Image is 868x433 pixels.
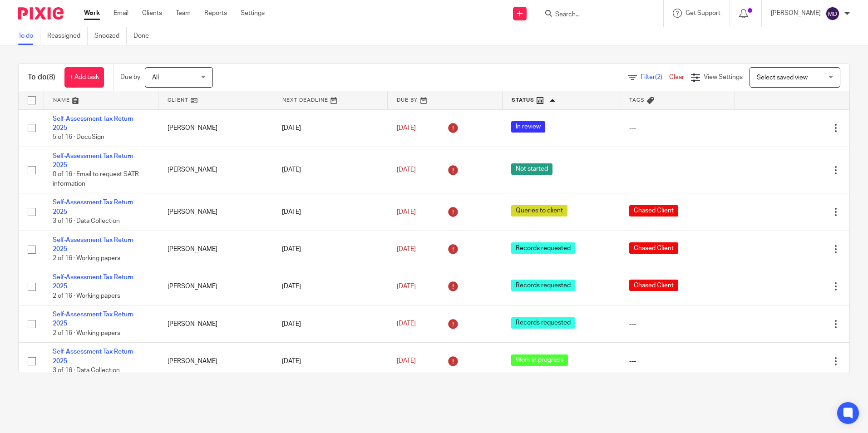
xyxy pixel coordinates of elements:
td: [PERSON_NAME] [158,193,273,231]
span: 5 of 16 · DocuSign [53,134,104,140]
a: Self-Assessment Tax Return 2025 [53,311,133,327]
a: Email [113,9,128,18]
span: [DATE] [397,283,416,290]
h1: To do [28,73,55,82]
span: 2 of 16 · Working papers [53,330,120,336]
span: [DATE] [397,167,416,173]
td: [DATE] [273,343,388,380]
a: Team [176,9,191,18]
span: Select saved view [757,74,808,81]
a: Clients [142,9,162,18]
div: --- [629,123,726,133]
span: Records requested [511,317,575,329]
span: All [152,74,159,81]
td: [PERSON_NAME] [158,343,273,380]
span: [DATE] [397,125,416,131]
span: 2 of 16 · Working papers [53,256,120,262]
span: (8) [47,74,55,81]
td: [DATE] [273,147,388,193]
td: [PERSON_NAME] [158,305,273,343]
span: Tags [629,98,645,103]
span: Filter [641,74,669,80]
td: [PERSON_NAME] [158,147,273,193]
td: [PERSON_NAME] [158,231,273,268]
span: 0 of 16 · Email to request SATR information [53,172,139,187]
a: Self-Assessment Tax Return 2025 [53,116,133,131]
span: View Settings [704,74,743,80]
a: + Add task [64,67,104,88]
a: Self-Assessment Tax Return 2025 [53,199,133,215]
span: Work in progress [511,354,568,366]
a: Self-Assessment Tax Return 2025 [53,237,133,252]
span: Not started [511,163,552,175]
td: [DATE] [273,109,388,147]
input: Search [554,11,636,19]
td: [PERSON_NAME] [158,109,273,147]
td: [DATE] [273,268,388,305]
a: Done [133,27,156,45]
span: Chased Client [629,280,678,291]
span: Records requested [511,242,575,254]
span: In review [511,121,545,133]
a: Settings [241,9,265,18]
a: To do [18,27,40,45]
a: Snoozed [94,27,127,45]
a: Reports [204,9,227,18]
span: (2) [655,74,662,80]
span: Chased Client [629,242,678,254]
span: [DATE] [397,321,416,327]
p: Due by [120,73,140,82]
span: Chased Client [629,205,678,216]
span: [DATE] [397,209,416,215]
span: Get Support [686,10,720,16]
div: --- [629,357,726,366]
span: 3 of 16 · Data Collection [53,218,120,224]
img: Pixie [18,7,64,20]
a: Self-Assessment Tax Return 2025 [53,274,133,290]
p: [PERSON_NAME] [771,9,821,18]
td: [DATE] [273,231,388,268]
img: svg%3E [825,6,840,21]
span: [DATE] [397,246,416,252]
td: [PERSON_NAME] [158,268,273,305]
div: --- [629,320,726,329]
div: --- [629,165,726,174]
td: [DATE] [273,305,388,343]
a: Clear [669,74,684,80]
span: [DATE] [397,358,416,364]
a: Self-Assessment Tax Return 2025 [53,349,133,364]
span: Queries to client [511,205,567,216]
a: Reassigned [47,27,88,45]
span: 3 of 16 · Data Collection [53,367,120,374]
span: Records requested [511,280,575,291]
span: 2 of 16 · Working papers [53,293,120,299]
a: Self-Assessment Tax Return 2025 [53,153,133,168]
a: Work [84,9,100,18]
td: [DATE] [273,193,388,231]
